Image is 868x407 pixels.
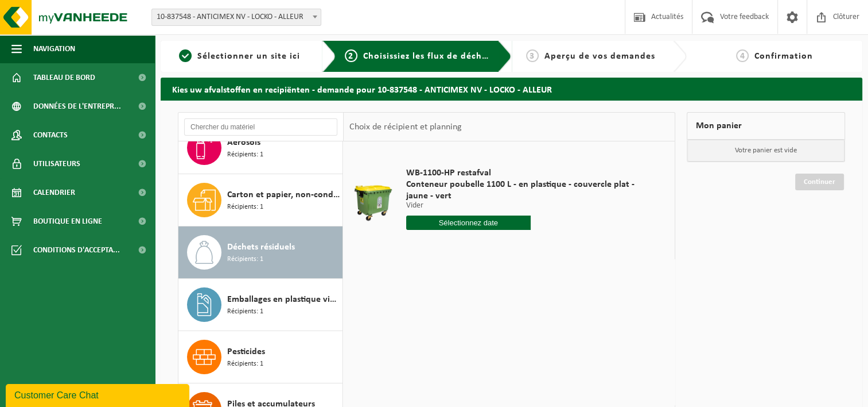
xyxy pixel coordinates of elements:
span: Sélectionner un site ici [197,52,300,61]
button: Aérosols Récipients: 1 [178,122,343,174]
div: Mon panier [687,112,845,140]
span: Calendrier [33,178,75,207]
span: Données de l'entrepr... [33,92,121,121]
iframe: chat widget [6,382,192,407]
span: 2 [345,49,357,62]
a: 1Sélectionner un site ici [166,49,313,63]
span: Utilisateurs [33,149,80,178]
span: Conditions d'accepta... [33,236,120,264]
span: WB-1100-HP restafval [406,167,655,179]
span: Récipients: 1 [227,254,263,265]
a: Continuer [795,174,844,190]
span: 10-837548 - ANTICIMEX NV - LOCKO - ALLEUR [152,9,321,25]
span: 1 [179,49,192,62]
span: Récipients: 1 [227,306,263,317]
span: Conteneur poubelle 1100 L - en plastique - couvercle plat - jaune - vert [406,179,655,202]
span: Pesticides [227,345,265,359]
button: Déchets résiduels Récipients: 1 [178,226,343,279]
span: Contacts [33,121,68,149]
span: Récipients: 1 [227,149,263,160]
p: Vider [406,202,655,210]
span: Aérosols [227,136,260,149]
span: 10-837548 - ANTICIMEX NV - LOCKO - ALLEUR [151,9,321,26]
span: Aperçu de vos demandes [544,52,655,61]
button: Emballages en plastique vides souillé (phytosanitaire) pas toxique Récipients: 1 [178,279,343,331]
span: Boutique en ligne [33,207,102,236]
h2: Kies uw afvalstoffen en recipiënten - demande pour 10-837548 - ANTICIMEX NV - LOCKO - ALLEUR [161,78,862,100]
p: Votre panier est vide [687,140,844,162]
span: Déchets résiduels [227,240,295,254]
input: Sélectionnez date [406,216,531,230]
button: Carton et papier, non-conditionné (industriel) Récipients: 1 [178,174,343,226]
span: Choisissiez les flux de déchets et récipients [363,52,554,61]
span: Emballages en plastique vides souillé (phytosanitaire) pas toxique [227,293,340,306]
span: 3 [526,49,539,62]
span: Carton et papier, non-conditionné (industriel) [227,188,340,202]
span: Confirmation [754,52,813,61]
span: Récipients: 1 [227,359,263,370]
div: Choix de récipient et planning [344,113,467,141]
button: Pesticides Récipients: 1 [178,331,343,383]
span: Navigation [33,34,75,63]
input: Chercher du matériel [184,118,337,136]
span: Récipients: 1 [227,202,263,213]
span: Tableau de bord [33,63,95,92]
span: 4 [736,49,749,62]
